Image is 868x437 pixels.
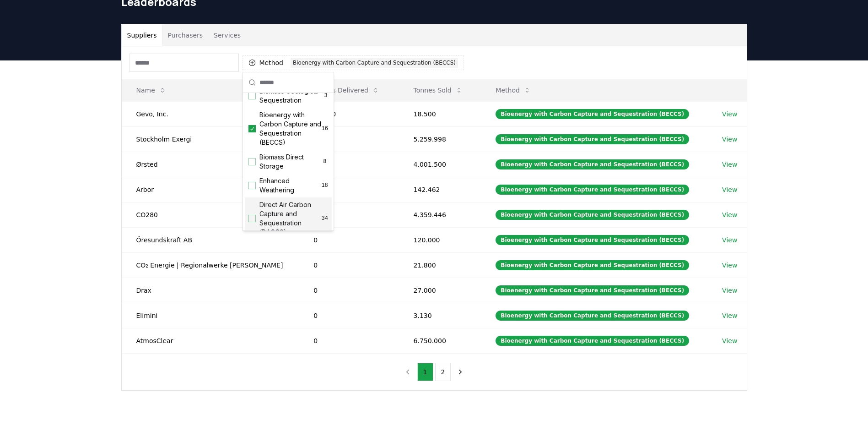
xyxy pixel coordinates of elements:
div: Bioenergy with Carbon Capture and Sequestration (BECCS) [496,159,689,169]
td: 3.130 [399,303,481,328]
span: Direct Air Carbon Capture and Sequestration (DACCS) [259,200,322,237]
td: 6.750.000 [399,328,481,353]
td: 18.500 [299,101,399,126]
a: View [722,311,737,320]
span: 18 [321,182,328,189]
a: View [722,261,737,270]
a: View [722,235,737,245]
button: Tonnes Delivered [306,81,387,99]
td: 0 [299,227,399,252]
a: View [722,336,737,345]
td: Drax [122,278,299,303]
button: Name [129,81,173,99]
div: Bioenergy with Carbon Capture and Sequestration (BECCS) [496,134,689,144]
button: Tonnes Sold [406,81,470,99]
td: 21.800 [399,252,481,278]
button: Purchasers [162,24,208,46]
td: 0 [299,177,399,202]
td: 0 [299,202,399,227]
a: View [722,286,737,295]
td: 18.500 [399,101,481,126]
td: Elimini [122,303,299,328]
button: MethodBioenergy with Carbon Capture and Sequestration (BECCS) [243,55,464,70]
button: Services [208,24,246,46]
button: 1 [417,363,433,381]
td: 0 [299,278,399,303]
td: AtmosClear [122,328,299,353]
td: 120.000 [399,227,481,252]
button: next page [453,363,468,381]
span: 16 [322,125,328,132]
span: Biomass Direct Storage [259,153,322,171]
button: Suppliers [122,24,162,46]
td: Stockholm Exergi [122,126,299,152]
div: Bioenergy with Carbon Capture and Sequestration (BECCS) [496,311,689,321]
td: 5.259.998 [399,126,481,152]
td: Arbor [122,177,299,202]
div: Bioenergy with Carbon Capture and Sequestration (BECCS) [496,185,689,195]
span: 34 [322,215,328,222]
a: View [722,210,737,219]
span: 8 [322,158,328,165]
td: 4.001.500 [399,152,481,177]
td: 142.462 [399,177,481,202]
div: Bioenergy with Carbon Capture and Sequestration (BECCS) [496,109,689,119]
td: CO₂ Energie | Regionalwerke [PERSON_NAME] [122,252,299,278]
span: Bioenergy with Carbon Capture and Sequestration (BECCS) [259,110,322,147]
td: Öresundskraft AB [122,227,299,252]
td: 4.359.446 [399,202,481,227]
a: View [722,135,737,144]
td: 0 [299,328,399,353]
div: Bioenergy with Carbon Capture and Sequestration (BECCS) [496,336,689,346]
a: View [722,109,737,119]
div: Bioenergy with Carbon Capture and Sequestration (BECCS) [496,210,689,220]
div: Bioenergy with Carbon Capture and Sequestration (BECCS) [291,58,458,68]
span: Biomass Geological Sequestration [259,87,323,105]
td: 27.000 [399,278,481,303]
span: Enhanced Weathering [259,176,321,195]
button: 2 [435,363,451,381]
button: Method [488,81,538,99]
span: 3 [323,92,328,99]
td: 0 [299,126,399,152]
td: Ørsted [122,152,299,177]
td: Gevo, Inc. [122,101,299,126]
div: Bioenergy with Carbon Capture and Sequestration (BECCS) [496,260,689,270]
a: View [722,185,737,194]
a: View [722,160,737,169]
div: Bioenergy with Carbon Capture and Sequestration (BECCS) [496,235,689,245]
td: 0 [299,252,399,278]
td: 0 [299,303,399,328]
td: CO280 [122,202,299,227]
div: Bioenergy with Carbon Capture and Sequestration (BECCS) [496,285,689,295]
td: 0 [299,152,399,177]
